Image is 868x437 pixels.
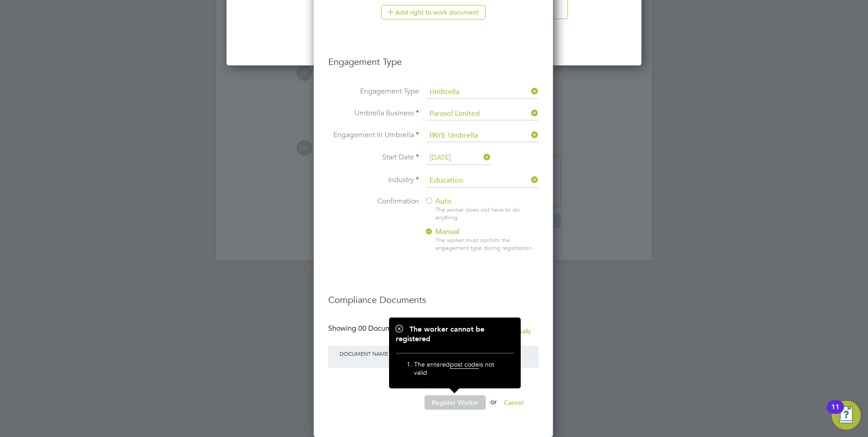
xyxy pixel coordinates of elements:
[358,324,405,333] span: 00 Documents
[497,395,531,410] button: Cancel
[435,237,538,252] div: The worker must confirm the engagement type during registration.
[328,109,419,118] label: Umbrella Business
[426,129,538,142] input: Search for...
[328,285,538,306] h3: Compliance Documents
[396,325,514,344] h1: The worker cannot be registered
[424,197,452,206] span: Auto
[832,401,861,430] button: Open Resource Center, 11 new notifications
[328,47,538,68] h3: Engagement Type
[328,197,419,206] label: Confirmation
[426,108,538,120] input: Search for...
[426,151,491,165] input: Select one
[328,87,419,96] label: Engagement Type
[328,324,407,333] div: Showing
[426,86,538,99] input: Select one
[831,407,839,419] div: 11
[424,395,486,410] button: Register Worker
[328,395,538,419] li: or
[381,5,486,20] button: Add right to work document
[414,360,505,381] li: The entered is not valid
[328,175,419,185] label: Industry
[337,346,391,361] div: Document Name
[328,130,419,140] label: Engagement In Umbrella
[424,227,459,236] span: Manual
[328,153,419,162] label: Start Date
[426,174,538,188] input: Search for...
[435,206,538,222] div: The worker does not have to do anything.
[450,360,479,369] span: post code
